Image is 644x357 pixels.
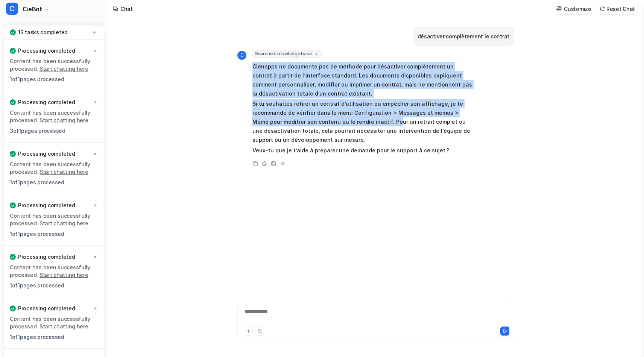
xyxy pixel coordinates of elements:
[10,109,98,124] p: Content has been successfully processed.
[252,146,472,155] p: Veux-tu que je t’aide à préparer une demande pour le support à ce sujet ?
[18,150,75,158] p: Processing completed
[18,47,75,55] p: Processing completed
[10,333,98,341] p: 1 of 1 pages processed
[10,264,98,279] p: Content has been successfully processed.
[554,3,594,14] button: Customize
[39,65,88,72] a: Start chatting here
[18,202,75,209] p: Processing completed
[237,51,246,60] span: C
[3,23,105,33] a: Chat
[252,99,472,144] p: Si tu souhaites retirer un contrat d’utilisation ou empêcher son affichage, je te recommande de v...
[39,323,88,330] a: Start chatting here
[556,6,562,12] img: customize
[6,3,18,15] span: C
[39,272,88,278] a: Start chatting here
[23,4,42,14] span: CieBot
[18,305,75,312] p: Processing completed
[10,315,98,330] p: Content has been successfully processed.
[10,230,98,238] p: 1 of 1 pages processed
[10,127,98,135] p: 3 of 1 pages processed
[18,253,75,261] p: Processing completed
[18,29,68,36] p: 13 tasks completed
[10,212,98,227] p: Content has been successfully processed.
[418,32,509,41] p: désactiver complètement le contrat
[18,99,75,106] p: Processing completed
[10,161,98,176] p: Content has been successfully processed.
[120,5,133,13] div: Chat
[10,76,98,83] p: 1 of 1 pages processed
[10,179,98,186] p: 1 of 1 pages processed
[39,169,88,175] a: Start chatting here
[252,62,472,98] p: Cienapps ne documente pas de méthode pour désactiver complètement un contrat à partir de l’interf...
[10,282,98,289] p: 1 of 1 pages processed
[39,117,88,123] a: Start chatting here
[597,3,638,14] button: Reset Chat
[39,220,88,226] a: Start chatting here
[564,5,591,13] p: Customize
[600,6,605,12] img: reset
[252,50,322,58] span: Searched knowledge base
[10,58,98,73] p: Content has been successfully processed.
